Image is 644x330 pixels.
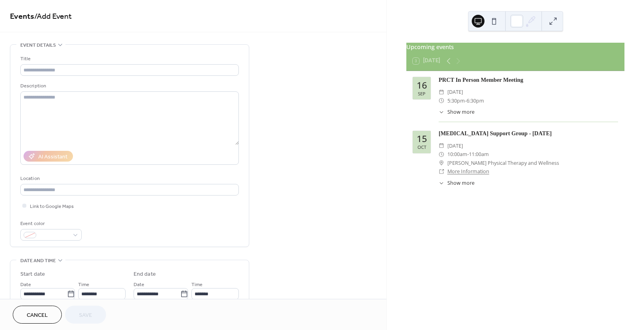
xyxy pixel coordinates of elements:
[447,180,475,187] span: Show more
[418,145,426,149] div: Oct
[439,167,444,176] div: ​
[191,281,203,289] span: Time
[34,9,72,24] span: / Add Event
[439,150,444,158] div: ​
[10,9,34,24] a: Events
[439,142,444,150] div: ​
[417,134,427,144] div: 15
[20,41,56,49] span: Event details
[447,159,559,167] span: [PERSON_NAME] Physical Therapy and Wellness
[467,97,484,105] span: 6:30pm
[439,109,475,116] button: ​Show more
[406,43,624,51] div: Upcoming events
[20,55,237,63] div: Title
[439,180,475,187] button: ​Show more
[447,109,475,116] span: Show more
[20,281,31,289] span: Date
[439,159,444,167] div: ​
[467,150,469,158] span: -
[447,97,465,105] span: 5:30pm
[447,168,489,175] a: More Information
[20,219,80,228] div: Event color
[465,97,467,105] span: -
[20,174,237,183] div: Location
[20,257,56,265] span: Date and time
[439,109,444,116] div: ​
[447,150,467,158] span: 10:00am
[469,150,489,158] span: 11:00am
[447,88,463,96] span: [DATE]
[439,88,444,96] div: ​
[134,270,156,279] div: End date
[439,180,444,187] div: ​
[20,82,237,90] div: Description
[13,306,62,324] button: Cancel
[20,270,45,279] div: Start date
[439,130,552,136] a: [MEDICAL_DATA] Support Group - [DATE]
[30,202,74,211] span: Link to Google Maps
[418,91,425,96] div: Sep
[439,76,618,85] div: PRCT In Person Member Meeting
[27,311,48,320] span: Cancel
[447,142,463,150] span: [DATE]
[417,81,427,90] div: 16
[78,281,89,289] span: Time
[134,281,144,289] span: Date
[439,97,444,105] div: ​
